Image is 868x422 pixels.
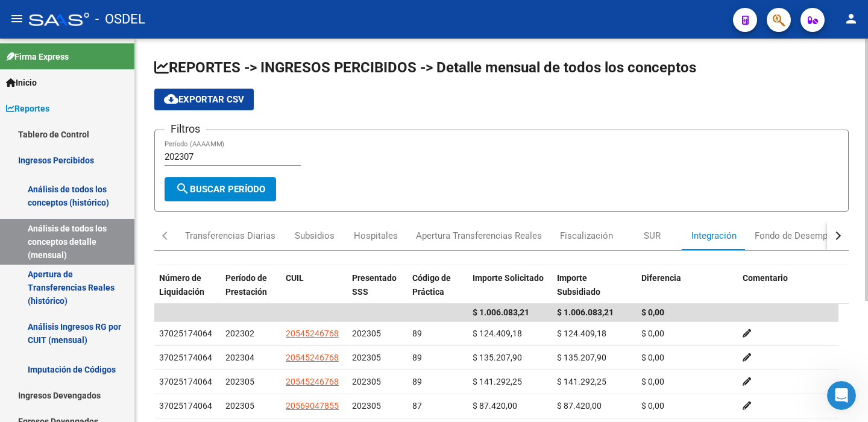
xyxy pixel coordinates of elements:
span: Reportes [6,102,49,115]
div: Integración [691,229,737,242]
span: Exportar CSV [164,94,244,105]
span: $ 141.292,25 [557,377,606,386]
iframe: Intercom live chat [827,381,856,410]
span: 202305 [352,329,381,338]
mat-icon: search [175,181,190,196]
span: 202305 [225,401,254,411]
span: $ 141.292,25 [473,377,522,386]
div: Hospitales [354,229,398,242]
span: Código de Práctica [412,273,451,297]
div: Apertura Transferencias Reales [416,229,542,242]
span: $ 0,00 [641,307,664,317]
mat-icon: cloud_download [164,92,178,106]
span: 87 [412,401,422,411]
span: 202305 [352,353,381,362]
span: $ 135.207,90 [473,353,522,362]
span: $ 1.006.083,21 [473,307,529,317]
span: 37025174064 [159,377,212,386]
datatable-header-cell: CUIL [281,265,347,305]
span: $ 0,00 [641,329,664,338]
span: $ 124.409,18 [557,329,606,338]
span: $ 87.420,00 [557,401,602,411]
div: Fondo de Desempleo [755,229,840,242]
span: 89 [412,353,422,362]
span: 37025174064 [159,401,212,411]
span: 202305 [352,377,381,386]
span: $ 1.006.083,21 [557,307,614,317]
mat-icon: person [844,11,858,26]
div: Subsidios [295,229,335,242]
span: Número de Liquidación [159,273,204,297]
span: 37025174064 [159,329,212,338]
span: 89 [412,329,422,338]
span: $ 0,00 [641,401,664,411]
button: Buscar Período [165,177,276,201]
div: SUR [644,229,661,242]
datatable-header-cell: Período de Prestación [221,265,281,305]
span: Comentario [743,273,788,283]
span: 20545246768 [286,353,339,362]
span: Período de Prestación [225,273,267,297]
button: Exportar CSV [154,89,254,110]
span: Importe Subsidiado [557,273,600,297]
span: 20545246768 [286,377,339,386]
span: 20545246768 [286,329,339,338]
span: Buscar Período [175,184,265,195]
mat-icon: menu [10,11,24,26]
span: Inicio [6,76,37,89]
span: 202302 [225,329,254,338]
datatable-header-cell: Importe Solicitado [468,265,552,305]
span: Importe Solicitado [473,273,544,283]
span: $ 0,00 [641,377,664,386]
span: 20569047855 [286,401,339,411]
span: $ 87.420,00 [473,401,517,411]
span: REPORTES -> INGRESOS PERCIBIDOS -> Detalle mensual de todos los conceptos [154,59,696,76]
h3: Filtros [165,121,206,137]
div: Fiscalización [560,229,613,242]
span: $ 0,00 [641,353,664,362]
span: - OSDEL [95,6,145,33]
datatable-header-cell: Comentario [738,265,839,305]
span: Firma Express [6,50,69,63]
span: CUIL [286,273,304,283]
datatable-header-cell: Importe Subsidiado [552,265,637,305]
span: Presentado SSS [352,273,397,297]
datatable-header-cell: Código de Práctica [407,265,468,305]
span: 202304 [225,353,254,362]
span: 89 [412,377,422,386]
datatable-header-cell: Presentado SSS [347,265,407,305]
datatable-header-cell: Diferencia [637,265,738,305]
span: 37025174064 [159,353,212,362]
span: 202305 [225,377,254,386]
datatable-header-cell: Número de Liquidación [154,265,221,305]
div: Transferencias Diarias [185,229,275,242]
span: Diferencia [641,273,681,283]
span: 202305 [352,401,381,411]
span: $ 135.207,90 [557,353,606,362]
span: $ 124.409,18 [473,329,522,338]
